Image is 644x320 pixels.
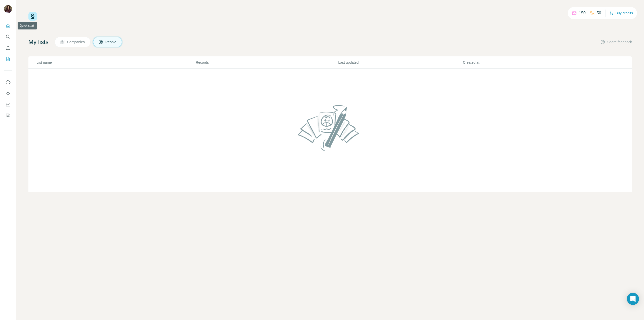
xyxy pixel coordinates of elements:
[28,12,37,21] img: Surfe Logo
[4,89,12,98] button: Use Surfe API
[463,60,587,65] p: Created at
[4,5,12,13] img: Avatar
[105,40,117,45] span: People
[4,111,12,120] button: Feedback
[4,43,12,52] button: Enrich CSV
[4,54,12,63] button: My lists
[36,60,195,65] p: List name
[196,60,338,65] p: Records
[597,10,601,16] p: 50
[67,40,85,45] span: Companies
[579,10,586,16] p: 150
[28,38,49,46] h4: My lists
[338,60,462,65] p: Last updated
[4,100,12,109] button: Dashboard
[4,32,12,41] button: Search
[610,10,633,17] button: Buy credits
[627,293,639,305] div: Open Intercom Messenger
[296,101,365,155] img: No lists found
[600,40,632,45] button: Share feedback
[4,21,12,30] button: Quick start
[4,78,12,87] button: Use Surfe on LinkedIn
